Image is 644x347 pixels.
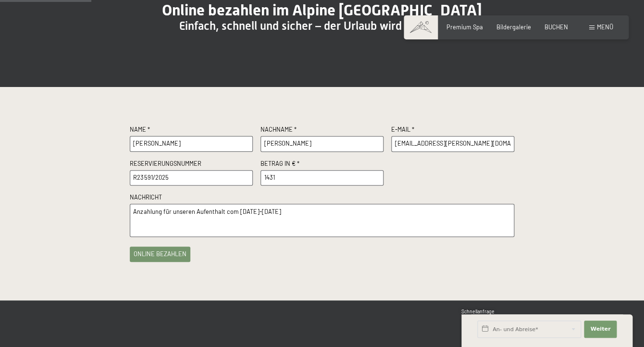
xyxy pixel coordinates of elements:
[597,23,613,31] span: Menü
[584,321,617,338] button: Weiter
[162,1,482,19] span: Online bezahlen im Alpine [GEOGRAPHIC_DATA]
[545,23,568,31] a: BUCHEN
[130,193,514,204] label: Nachricht
[461,309,495,314] span: Schnellanfrage
[391,125,514,136] label: E-Mail *
[260,125,384,136] label: Nachname *
[130,247,190,262] button: online bezahlen
[590,325,610,333] span: Weiter
[130,160,253,170] label: Reservierungsnummer
[179,19,465,33] span: Einfach, schnell und sicher – der Urlaub wird Wirklichkeit
[260,160,384,170] label: Betrag in € *
[496,23,531,31] a: Bildergalerie
[446,23,483,31] a: Premium Spa
[130,125,253,136] label: Name *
